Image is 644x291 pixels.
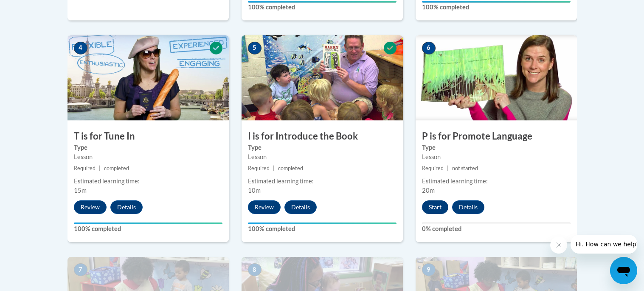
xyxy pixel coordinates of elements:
[67,130,229,143] h3: T is for Tune In
[447,165,449,171] span: |
[610,257,637,284] iframe: Button to launch messaging window
[248,3,397,12] label: 100% completed
[242,130,403,143] h3: I is for Introduce the Book
[422,224,571,234] label: 0% completed
[452,165,478,171] span: not started
[99,165,101,171] span: |
[422,1,571,3] div: Your progress
[248,42,262,54] span: 5
[248,165,270,171] span: Required
[422,177,571,186] div: Estimated learning time:
[74,152,222,162] div: Lesson
[422,143,571,152] label: Type
[422,152,571,162] div: Lesson
[416,130,577,143] h3: P is for Promote Language
[571,235,637,254] iframe: Message from company
[416,35,577,120] img: Course Image
[248,143,397,152] label: Type
[74,42,87,54] span: 4
[248,224,397,234] label: 100% completed
[5,6,69,13] span: Hi. How can we help?
[248,263,262,276] span: 8
[74,143,222,152] label: Type
[422,187,435,194] span: 20m
[284,200,317,214] button: Details
[67,35,229,120] img: Course Image
[74,187,87,194] span: 15m
[248,200,281,214] button: Review
[278,165,303,171] span: completed
[422,200,448,214] button: Start
[242,35,403,120] img: Course Image
[110,200,143,214] button: Details
[248,1,397,3] div: Your progress
[248,223,397,224] div: Your progress
[422,3,571,12] label: 100% completed
[452,200,484,214] button: Details
[248,187,261,194] span: 10m
[74,223,222,224] div: Your progress
[422,263,436,276] span: 9
[74,165,96,171] span: Required
[550,237,567,254] iframe: Close message
[74,177,222,186] div: Estimated learning time:
[422,42,436,54] span: 6
[422,165,444,171] span: Required
[248,177,397,186] div: Estimated learning time:
[74,263,87,276] span: 7
[104,165,129,171] span: completed
[273,165,275,171] span: |
[74,200,107,214] button: Review
[74,224,222,234] label: 100% completed
[248,152,397,162] div: Lesson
